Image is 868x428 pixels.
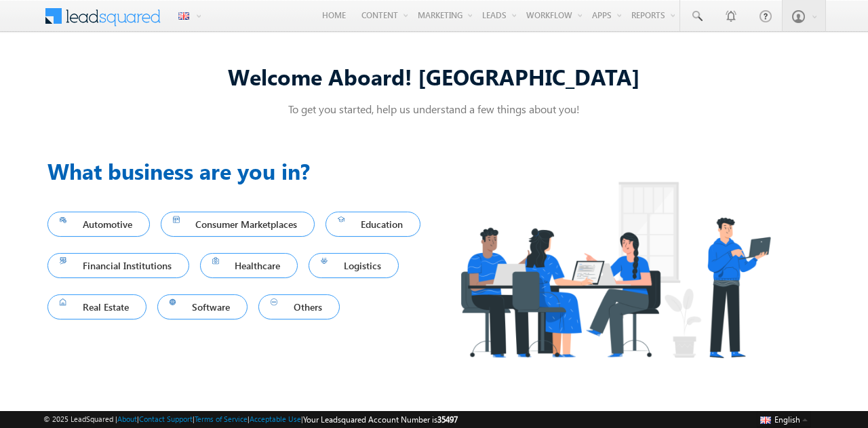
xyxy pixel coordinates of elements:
a: Terms of Service [195,414,248,423]
span: Others [271,298,328,316]
a: Contact Support [139,414,193,423]
a: About [117,414,137,423]
span: English [774,414,800,425]
span: 35497 [437,414,458,425]
a: Acceptable Use [250,414,301,423]
span: Your Leadsquared Account Number is [303,414,458,425]
span: Financial Institutions [60,256,177,275]
span: © 2025 LeadSquared | | | | | [43,413,458,426]
span: Real Estate [60,298,134,316]
div: Welcome Aboard! [GEOGRAPHIC_DATA] [47,62,821,91]
span: Consumer Marketplaces [173,215,303,233]
button: English [757,411,811,427]
span: Healthcare [212,256,286,275]
span: Logistics [321,256,387,275]
span: Software [170,298,236,316]
img: Industry.png [434,155,796,385]
h3: What business are you in? [47,155,434,187]
span: Automotive [60,215,138,233]
p: To get you started, help us understand a few things about you! [47,102,821,116]
span: Education [338,215,408,233]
